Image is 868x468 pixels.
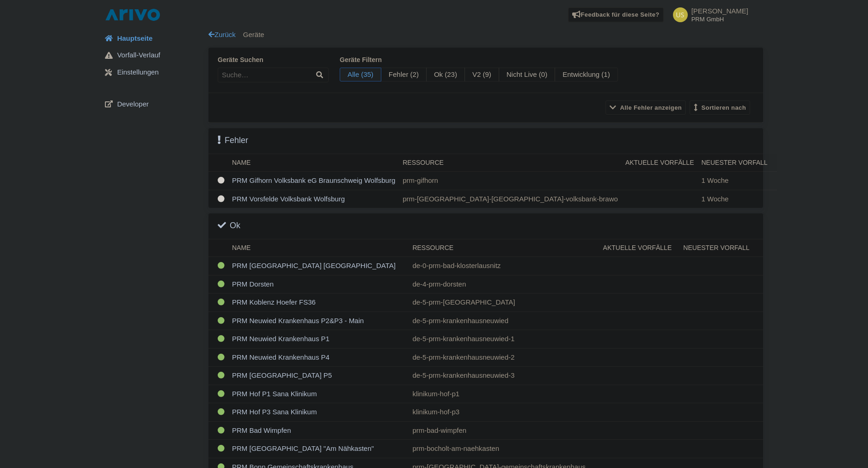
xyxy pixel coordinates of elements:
[599,239,680,257] th: Aktuelle Vorfälle
[399,154,622,172] th: Ressource
[499,68,555,82] span: Nicht Live (0)
[103,7,162,22] img: logo
[218,68,329,82] input: Suche…
[340,55,618,65] label: Geräte filtern
[228,172,399,190] td: PRM Gifhorn Volksbank eG Braunschweig Wolfsburg
[98,30,208,47] a: Hauptseite
[228,421,409,440] td: PRM Bad Wimpfen
[409,421,599,440] td: prm-bad-wimpfen
[409,293,599,312] td: de-5-prm-[GEOGRAPHIC_DATA]
[409,385,599,403] td: klinikum-hof-p1
[465,68,499,82] span: V2 (9)
[228,275,409,293] td: PRM Dorsten
[228,190,399,208] td: PRM Vorsfelde Volksbank Wolfsburg
[399,190,622,208] td: prm-[GEOGRAPHIC_DATA]-[GEOGRAPHIC_DATA]-volksbank-brawo
[228,239,409,257] th: Name
[691,7,748,15] span: [PERSON_NAME]
[568,7,664,22] a: Feedback für diese Seite?
[228,385,409,403] td: PRM Hof P1 Sana Klinikum
[409,239,599,257] th: Ressource
[228,257,409,275] td: PRM [GEOGRAPHIC_DATA] [GEOGRAPHIC_DATA]
[117,67,159,78] span: Einstellungen
[228,440,409,458] td: PRM [GEOGRAPHIC_DATA] "Am Nähkasten"
[218,221,240,231] h3: Ok
[98,95,208,113] a: Developer
[702,176,729,184] span: 1 Woche
[218,136,248,146] h3: Fehler
[409,348,599,367] td: de-5-prm-krankenhausneuwied-2
[409,330,599,349] td: de-5-prm-krankenhausneuwied-1
[208,31,236,38] a: Zurück
[117,50,160,61] span: Vorfall-Verlauf
[228,154,399,172] th: Name
[409,275,599,293] td: de-4-prm-dorsten
[228,312,409,330] td: PRM Neuwied Krankenhaus P2&P3 - Main
[218,55,329,65] label: Geräte suchen
[381,68,427,82] span: Fehler (2)
[117,33,153,44] span: Hauptseite
[409,312,599,330] td: de-5-prm-krankenhausneuwied
[208,30,763,40] div: Geräte
[690,100,750,115] button: Sortieren nach
[117,99,148,110] span: Developer
[228,367,409,385] td: PRM [GEOGRAPHIC_DATA] P5
[702,195,729,203] span: 1 Woche
[698,154,777,172] th: Neuester Vorfall
[622,154,698,172] th: Aktuelle Vorfälle
[691,16,748,22] small: PRM GmbH
[228,348,409,367] td: PRM Neuwied Krankenhaus P4
[409,403,599,422] td: klinikum-hof-p3
[98,47,208,64] a: Vorfall-Verlauf
[555,68,618,82] span: Entwicklung (1)
[228,293,409,312] td: PRM Koblenz Hoefer FS36
[409,440,599,458] td: prm-bocholt-am-naehkasten
[399,172,622,190] td: prm-gifhorn
[228,330,409,349] td: PRM Neuwied Krankenhaus P1
[409,367,599,385] td: de-5-prm-krankenhausneuwied-3
[679,239,763,257] th: Neuester Vorfall
[426,68,465,82] span: Ok (23)
[667,7,748,22] a: [PERSON_NAME] PRM GmbH
[605,100,686,115] button: Alle Fehler anzeigen
[340,68,381,82] span: Alle (35)
[409,257,599,275] td: de-0-prm-bad-klosterlausnitz
[98,64,208,81] a: Einstellungen
[228,403,409,422] td: PRM Hof P3 Sana Klinikum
